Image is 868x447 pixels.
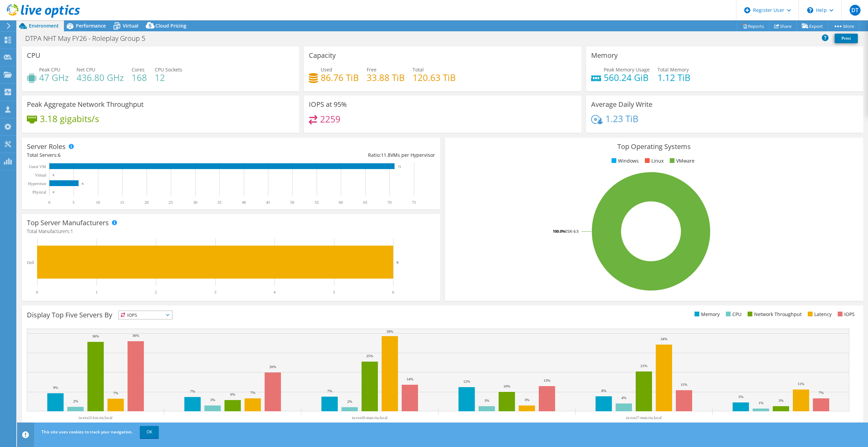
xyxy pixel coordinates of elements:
text: 20% [269,365,276,369]
text: 4 [273,290,276,295]
text: Dell [27,260,34,265]
h4: 436.80 GHz [77,74,124,81]
span: Free [367,66,377,73]
h3: Capacity [309,52,336,59]
h4: 86.76 TiB [321,74,359,81]
span: Peak Memory Usage [604,66,650,73]
span: Environment [29,22,59,29]
text: 5% [738,395,744,399]
text: 0 [53,191,54,194]
text: 50 [290,200,294,205]
text: 36% [132,333,139,337]
text: 6 [392,290,394,295]
h4: 1.12 TiB [657,74,690,81]
text: 55 [315,200,319,205]
text: 11% [798,382,804,386]
text: 25% [366,354,373,358]
text: 40 [242,200,246,205]
text: 2% [347,399,352,403]
text: ta-esxi3-lon.rta.local [79,415,113,420]
text: 10 [96,200,100,205]
text: 2 [155,290,157,295]
text: 3% [484,398,489,402]
text: ta-esxi7-man.rta.local [626,415,662,420]
text: 6 [397,260,399,264]
a: Reports [737,21,769,31]
text: 7% [250,391,255,395]
text: 3 [214,290,216,295]
span: Used [321,66,332,73]
text: 14% [406,377,413,381]
a: Export [797,21,828,31]
h4: 168 [132,74,147,81]
h3: Top Server Manufacturers [27,219,109,227]
text: 8% [601,388,606,393]
text: 71 [398,165,401,168]
text: 25 [169,200,173,205]
tspan: 100.0% [553,229,565,234]
span: Performance [76,22,106,29]
h3: IOPS at 95% [309,101,347,108]
li: Linux [643,157,664,165]
span: DT [850,5,861,16]
span: IOPS [119,311,172,319]
h1: DTPA NHT May FY26 - Roleplay Group 5 [22,35,156,42]
h3: CPU [27,52,40,59]
h4: 1.23 TiB [605,115,638,122]
text: 15 [120,200,124,205]
li: IOPS [836,311,855,318]
a: More [828,21,859,31]
span: Peak CPU [39,66,60,73]
span: 1 [70,228,73,234]
text: 5 [72,200,74,205]
text: 12% [463,379,470,383]
span: 6 [58,152,61,158]
li: Network Throughput [746,311,802,318]
a: Share [769,21,797,31]
text: 10% [503,384,510,388]
h3: Server Roles [27,143,66,150]
h4: 47 GHz [39,74,69,81]
text: 3% [779,398,784,402]
text: 0 [36,290,38,295]
text: 0 [53,173,54,177]
text: ta-esxi8-man.rta.local [352,415,388,420]
span: Cores [132,66,145,73]
text: 0 [48,200,50,205]
text: 1% [758,401,764,405]
li: Windows [610,157,639,165]
span: Net CPU [77,66,95,73]
h4: 2259 [320,115,340,123]
h4: 120.63 TiB [413,74,456,81]
h4: 560.24 GiB [604,74,650,81]
h4: 33.88 TiB [367,74,405,81]
span: Total [413,66,424,73]
span: Cloud Pricing [155,22,186,29]
text: 9% [53,385,58,390]
h3: Average Daily Write [591,101,652,108]
text: 36% [92,334,99,338]
h4: 12 [155,74,182,81]
h4: Total Manufacturers: [27,228,435,235]
text: 11% [681,382,687,386]
h3: Top Operating Systems [450,143,858,150]
text: 2% [73,399,78,403]
text: 1 [96,290,98,295]
span: CPU Sockets [155,66,182,73]
text: 30 [193,200,197,205]
text: 20 [145,200,149,205]
text: 45 [266,200,270,205]
text: 39% [386,329,393,333]
text: 13% [544,378,550,382]
span: This site uses cookies to track your navigation. [41,429,133,435]
div: Ratio: VMs per Hypervisor [231,151,435,159]
text: 7% [113,391,118,395]
text: 3% [210,398,215,402]
text: 7% [819,391,824,395]
a: Print [835,34,858,43]
li: Latency [806,311,832,318]
li: Memory [693,311,720,318]
h3: Memory [591,52,618,59]
text: 3% [524,398,530,402]
h4: 3.18 gigabits/s [40,115,99,122]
